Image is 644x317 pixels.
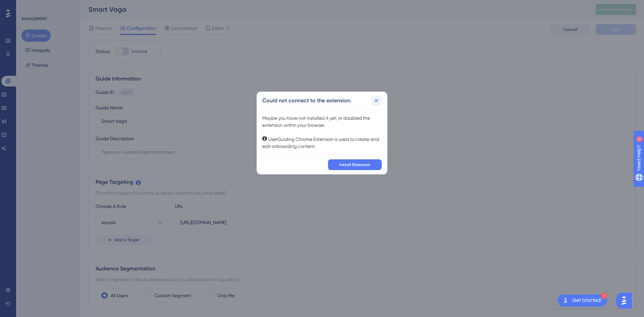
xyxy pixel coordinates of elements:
[339,162,370,167] span: Install Extension
[47,3,49,9] div: 1
[262,115,382,150] div: Maybe you have not installed it yet, or disabled the extension within your browser. UserGuiding C...
[601,293,607,299] div: 1
[561,297,570,305] img: launcher-image-alternative-text
[262,97,352,105] h2: Could not connect to the extension.
[572,297,602,304] div: Get Started!
[557,295,607,307] div: Open Get Started! checklist, remaining modules: 1
[616,290,636,311] iframe: UserGuiding AI Assistant Launcher
[16,2,42,10] span: Need Help?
